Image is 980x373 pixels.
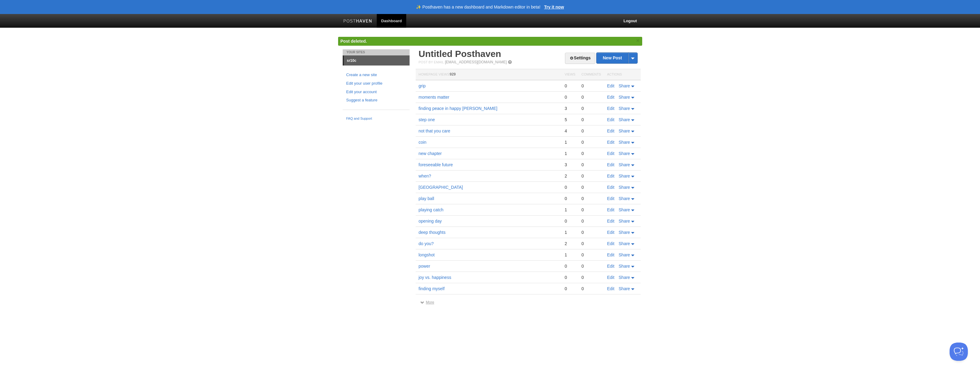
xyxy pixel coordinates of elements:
span: Share [619,117,630,122]
a: Edit [607,106,615,111]
span: Share [619,219,630,223]
div: 0 [581,117,601,122]
div: 0 [581,252,601,258]
div: 0 [581,173,601,179]
div: 0 [565,218,575,224]
iframe: Help Scout Beacon - Open [950,343,968,361]
div: 1 [565,230,575,235]
a: Edit [607,230,615,235]
a: opening day [419,219,442,223]
div: 0 [565,275,575,280]
a: play ball [419,196,434,201]
div: 1 [565,207,575,213]
div: 0 [581,106,601,111]
a: Edit [607,95,615,100]
div: 0 [581,128,601,134]
span: 929 [450,72,456,76]
a: power [419,264,430,269]
span: Share [619,162,630,167]
a: not that you care [419,128,450,133]
a: Suggest a feature [346,97,406,104]
a: joy vs. happiness [419,275,451,280]
a: Edit [607,207,615,212]
a: sr10c [344,56,410,65]
a: do you? [419,241,434,246]
th: Homepage Views [416,69,562,80]
a: Edit [607,275,615,280]
header: ✨ Posthaven has a new dashboard and Markdown editor in beta! [416,5,540,9]
th: Views [562,69,578,80]
a: Try it now [544,5,564,9]
span: Share [619,196,630,201]
div: 5 [565,117,575,122]
a: Edit [607,140,615,145]
a: Edit [607,83,615,88]
span: Share [619,275,630,280]
a: Edit [607,162,615,167]
span: Share [619,241,630,246]
div: 0 [581,275,601,280]
a: Edit [607,286,615,291]
span: Share [619,174,630,178]
div: 0 [581,139,601,145]
a: × [635,37,641,44]
a: deep thoughts [419,230,446,235]
div: 2 [565,173,575,179]
div: 0 [581,263,601,269]
div: 1 [565,252,575,258]
div: 0 [581,196,601,201]
div: 1 [565,139,575,145]
a: FAQ and Support [346,116,406,121]
a: Edit [607,196,615,201]
th: Actions [604,69,641,80]
span: Share [619,286,630,291]
span: Share [619,151,630,156]
a: Edit [607,252,615,257]
a: New Post [597,53,637,63]
div: 0 [581,162,601,167]
a: More [420,300,434,304]
div: 0 [581,207,601,213]
a: new chapter [419,151,442,156]
div: 4 [565,128,575,134]
a: grip [419,83,426,88]
a: Logout [619,14,641,28]
div: 0 [565,196,575,201]
div: 0 [581,83,601,89]
span: Share [619,207,630,212]
div: 0 [581,218,601,224]
div: 0 [565,286,575,291]
a: Edit [607,219,615,223]
span: Share [619,140,630,145]
a: Untitled Posthaven [419,49,501,59]
span: Share [619,264,630,269]
div: 0 [581,185,601,190]
a: when? [419,174,431,178]
span: Share [619,95,630,100]
span: Share [619,185,630,190]
div: 0 [581,286,601,291]
a: playing catch [419,207,444,212]
a: Edit [607,117,615,122]
a: Edit [607,264,615,269]
span: Post deleted. [341,39,367,44]
div: 3 [565,162,575,167]
a: finding myself [419,286,445,291]
div: 1 [565,151,575,156]
a: Edit [607,241,615,246]
a: Edit your user profile [346,80,406,87]
th: Comments [578,69,604,80]
span: Share [619,106,630,111]
div: 0 [565,94,575,100]
li: Your Sites [343,49,410,55]
div: 0 [581,151,601,156]
span: Post by Email [419,60,444,64]
div: 0 [581,241,601,246]
a: longshot [419,252,435,257]
a: Edit [607,185,615,190]
div: 2 [565,241,575,246]
a: moments matter [419,95,449,100]
div: 0 [581,230,601,235]
a: Settings [565,53,595,64]
a: [EMAIL_ADDRESS][DOMAIN_NAME] [445,60,507,64]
